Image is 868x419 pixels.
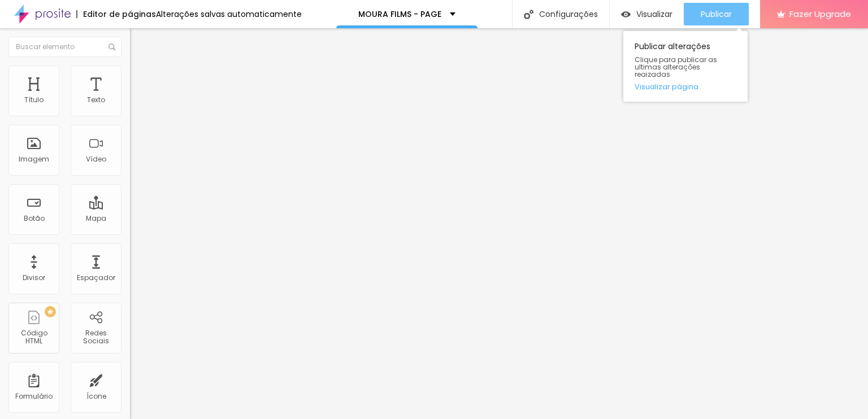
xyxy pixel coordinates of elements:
[789,9,851,19] span: Fazer Upgrade
[358,10,441,18] p: MOURA FILMS - PAGE
[108,43,115,50] img: Icone
[86,392,106,400] div: Ícone
[86,155,106,163] div: Vídeo
[635,56,736,78] span: Clique para publicar as ultimas alterações reaizadas
[610,3,684,25] button: Visualizar
[635,83,736,90] a: Visualizar página
[76,10,156,18] div: Editor de páginas
[24,215,45,222] div: Botão
[86,215,106,222] div: Mapa
[11,329,56,346] div: Código HTML
[15,392,53,400] div: Formulário
[19,155,49,163] div: Imagem
[24,96,44,104] div: Título
[87,96,105,104] div: Texto
[130,28,868,419] iframe: Editor
[684,3,749,25] button: Publicar
[8,37,121,57] input: Buscar elemento
[156,10,302,18] div: Alterações salvas automaticamente
[621,10,631,19] img: view-1.svg
[73,329,118,346] div: Redes Sociais
[636,10,672,19] span: Visualizar
[524,10,533,19] img: Icone
[701,10,732,19] span: Publicar
[77,274,115,282] div: Espaçador
[623,31,748,102] div: Publicar alterações
[23,274,45,282] div: Divisor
